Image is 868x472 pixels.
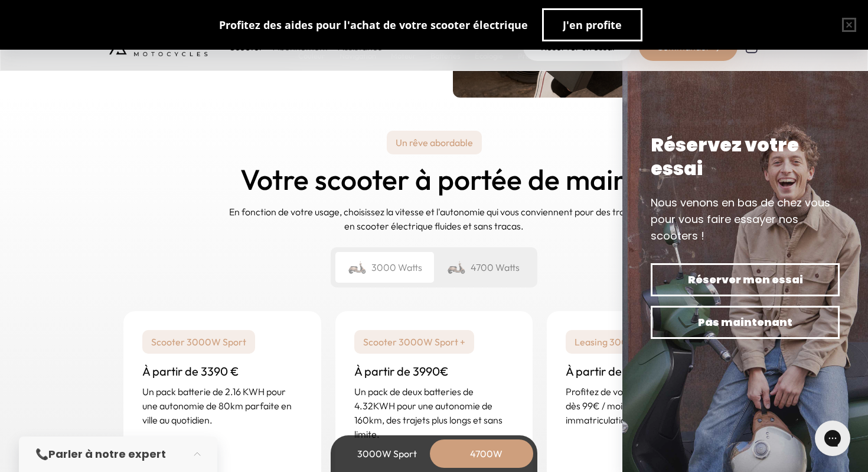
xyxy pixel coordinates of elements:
[335,252,434,283] div: 3000 Watts
[387,131,482,154] p: Un rêve abordable
[434,252,533,283] div: 4700 Watts
[354,384,514,441] p: Un pack de deux batteries de 4.32KWH pour une autonomie de 160km, des trajets plus longs et sans ...
[142,330,255,354] p: Scooter 3000W Sport
[142,363,302,380] h3: À partir de 3390 €
[566,330,678,354] p: Leasing 3000W Sport
[809,416,856,460] iframe: Gorgias live chat messenger
[439,439,533,468] div: 4700W
[240,164,628,195] h2: Votre scooter à portée de main
[142,384,302,427] p: Un pack batterie de 2.16 KWH pour une autonomie de 80km parfaite en ville au quotidien.
[227,205,641,233] p: En fonction de votre usage, choisissez la vitesse et l'autonomie qui vous conviennent pour des tr...
[354,363,514,380] h3: À partir de 3990€
[566,363,726,380] h3: À partir de 99€ / mois
[566,384,726,427] p: Profitez de votre scooter Brumaire dès 99€ / mois avec maintenance, immatriculation et livraison ...
[354,330,474,354] p: Scooter 3000W Sport +
[340,439,434,468] div: 3000W Sport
